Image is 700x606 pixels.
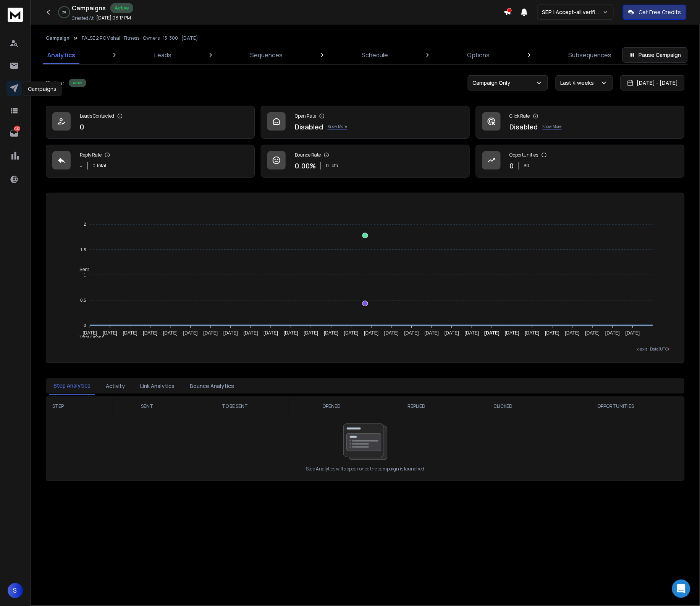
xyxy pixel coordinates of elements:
a: Click RateDisabledKnow More [476,106,685,139]
p: Subsequences [569,50,612,60]
p: Open Rate [295,113,316,119]
button: Campaign [46,35,70,41]
tspan: [DATE] [143,331,158,336]
p: SEP | Accept-all verifications [542,8,603,16]
span: Sent [74,267,89,272]
tspan: [DATE] [565,331,580,336]
tspan: [DATE] [264,331,278,336]
tspan: [DATE] [163,331,178,336]
p: Opportunities [510,152,538,158]
a: Leads Contacted0 [46,106,255,139]
div: Open Intercom Messenger [672,580,690,598]
tspan: [DATE] [83,331,97,336]
p: Get Free Credits [639,8,681,16]
p: Disabled [510,121,538,132]
div: Campaigns [23,82,61,96]
h1: Campaigns [72,3,106,13]
th: STEP [46,397,113,415]
th: CLICKED [459,397,547,415]
p: Leads Contacted [80,113,114,119]
button: Pause Campaign [622,47,688,63]
p: Analytics [47,50,75,60]
p: 0.00 % [295,160,316,171]
p: Created At: [72,15,95,21]
tspan: [DATE] [304,331,318,336]
p: - [80,160,82,171]
p: Schedule [362,50,388,60]
p: 0 [510,160,514,171]
span: Total Opens [74,335,104,340]
tspan: 1 [84,273,86,277]
th: SENT [113,397,181,415]
button: Get Free Credits [623,5,687,20]
p: 0 Total [326,163,339,169]
tspan: [DATE] [606,331,620,336]
tspan: [DATE] [284,331,298,336]
a: 1137 [6,126,22,141]
tspan: [DATE] [626,331,640,336]
p: Campaign Only [473,79,514,87]
tspan: 0 [84,323,86,328]
tspan: [DATE] [183,331,198,336]
p: FALSE 2 RC Vishal - Fitness - Owners - 15-300 - [DATE] [82,35,198,41]
a: Sequences [246,46,288,64]
button: S [8,583,23,598]
tspan: 0.5 [80,298,86,302]
a: Schedule [357,46,393,64]
img: logo [8,8,23,22]
tspan: [DATE] [324,331,339,336]
a: Reply Rate-0 Total [46,145,255,178]
p: Step Analytics will appear once the campaign is launched [306,466,425,472]
p: 1137 [14,126,20,132]
a: Subsequences [564,46,616,64]
p: Sequences [251,50,283,60]
p: Leads [154,50,171,60]
tspan: [DATE] [244,331,258,336]
div: Active [110,3,133,13]
tspan: [DATE] [103,331,117,336]
th: OPPORTUNITIES [547,397,684,415]
tspan: [DATE] [364,331,379,336]
tspan: [DATE] [505,331,519,336]
a: Analytics [43,46,80,64]
tspan: [DATE] [425,331,439,336]
p: Status: [46,79,64,87]
p: Reply Rate [80,152,102,158]
th: OPENED [289,397,375,415]
tspan: [DATE] [525,331,540,336]
p: Click Rate [510,113,530,119]
tspan: [DATE] [585,331,600,336]
button: [DATE] - [DATE] [621,75,685,90]
p: $ 0 [524,163,530,169]
p: 0 [80,121,84,132]
p: x-axis : Date(UTC) [58,346,672,352]
tspan: [DATE] [223,331,238,336]
tspan: [DATE] [485,331,500,336]
p: Options [467,50,490,60]
button: Step Analytics [49,377,95,395]
a: Open RateDisabledKnow More [261,106,470,139]
button: Activity [101,378,129,394]
tspan: [DATE] [404,331,419,336]
p: Know More [543,124,562,130]
th: REPLIED [374,397,459,415]
p: Disabled [295,121,323,132]
tspan: [DATE] [545,331,560,336]
a: Leads [150,46,176,64]
p: [DATE] 08:17 PM [96,15,131,21]
tspan: 1.5 [80,247,86,252]
a: Opportunities0$0 [476,145,685,178]
tspan: [DATE] [123,331,137,336]
th: TO BE SENT [181,397,289,415]
a: Options [462,46,494,64]
tspan: 2 [84,222,86,227]
tspan: [DATE] [465,331,479,336]
tspan: [DATE] [445,331,459,336]
p: Last 4 weeks [561,79,597,87]
p: Bounce Rate [295,152,321,158]
div: Active [69,79,86,87]
p: Know More [328,124,347,130]
p: 0 Total [92,163,106,169]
